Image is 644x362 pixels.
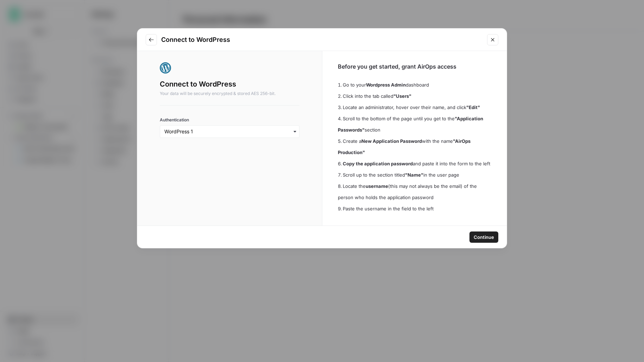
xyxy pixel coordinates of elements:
[338,203,492,214] li: Paste the username in the field to the left
[160,117,299,123] label: Authentication
[160,79,299,89] h2: Connect to WordPress
[338,102,492,113] li: Locate an administrator, hover over their name, and click
[164,128,295,135] input: WordPress 1
[338,135,492,158] li: Create a with the name
[366,82,406,88] strong: Wordpress Admin
[466,104,480,110] strong: "Edit"
[338,169,492,180] li: Scroll up to the section titled in the user page
[146,34,157,45] button: Go to previous step
[474,234,494,241] span: Continue
[366,183,388,189] strong: username
[393,93,411,99] strong: "Users"
[405,172,423,178] strong: "Name"
[338,79,492,90] li: Go to your dashboard
[338,180,492,203] li: Locate the (this may not always be the email) of the person who holds the application password
[160,90,299,97] p: Your data will be securely encrypted & stored AES 256-bit.
[469,231,498,243] button: Continue
[343,161,413,166] strong: Copy the application password
[161,35,483,45] h2: Connect to WordPress
[338,90,492,102] li: Click into the tab called
[487,34,498,45] button: Close modal
[338,113,492,135] li: Scroll to the bottom of the page until you get to the section
[338,62,492,71] h3: Before you get started, grant AirOps access
[338,158,492,169] li: and paste it into the form to the left
[361,138,422,144] strong: New Application Password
